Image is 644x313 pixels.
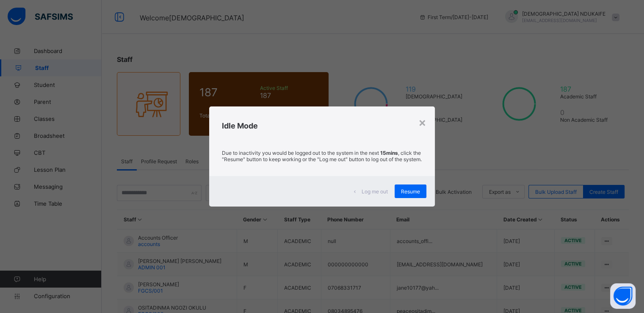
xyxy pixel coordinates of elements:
[380,150,398,156] strong: 15mins
[418,115,426,129] div: ×
[401,188,420,195] span: Resume
[222,121,422,130] h2: Idle Mode
[222,150,422,162] p: Due to inactivity you would be logged out to the system in the next , click the "Resume" button t...
[362,188,388,195] span: Log me out
[610,283,636,309] button: Open asap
